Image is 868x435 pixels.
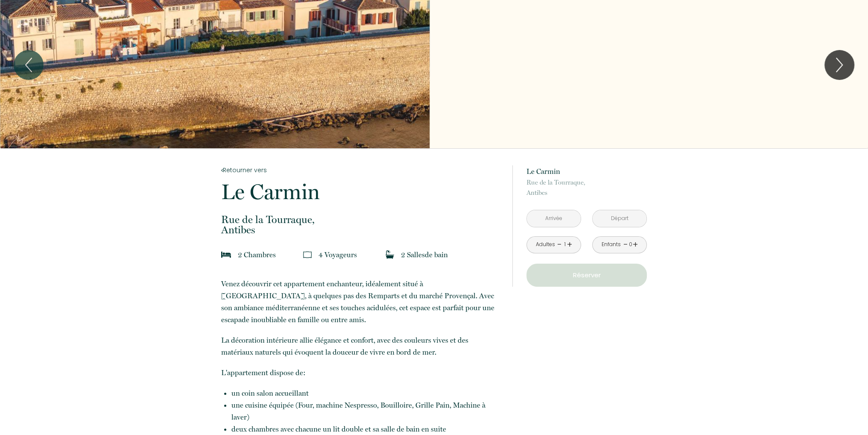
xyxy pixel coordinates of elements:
div: Adultes [535,241,555,249]
a: - [623,238,628,251]
li: deux chambres avec chacune un lit double et sa salle de bain en suite [231,423,501,435]
div: 0 [628,241,633,249]
p: L'appartement dispose de: [221,367,501,379]
span: Rue de la Tourraque, [221,215,501,225]
p: 2 Salle de bain [401,249,448,261]
button: Next [824,50,854,80]
div: Enfants [602,241,621,249]
p: Venez découvrir cet appartement enchanteur, idéalement situé à [GEOGRAPHIC_DATA], à quelques pas ... [221,278,501,326]
p: Antibes [221,215,501,235]
span: s [273,250,276,259]
span: Rue de la Tourraque, [526,177,647,188]
span: s [354,250,357,259]
li: un coin salon accueillant [231,387,501,399]
input: Départ [593,210,646,227]
p: La décoration intérieure allie élégance et confort, avec des couleurs vives et des matériaux natu... [221,334,501,358]
a: Retourner vers [221,165,501,175]
span: s [422,250,425,259]
p: Réserver [529,270,644,280]
p: Le Carmin [526,165,647,177]
a: + [633,238,638,251]
button: Previous [14,50,44,80]
a: - [557,238,562,251]
li: une cuisine équipée (Four, machine Nespresso, Bouilloire, Grille Pain, Machine à laver) [231,399,501,423]
p: Antibes [526,177,647,198]
p: Le Carmin [221,181,501,203]
button: Réserver [526,264,647,287]
a: + [567,238,572,251]
p: 2 Chambre [238,249,276,261]
input: Arrivée [527,210,581,227]
div: 1 [563,241,567,249]
img: guests [303,250,312,259]
p: 4 Voyageur [319,249,357,261]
